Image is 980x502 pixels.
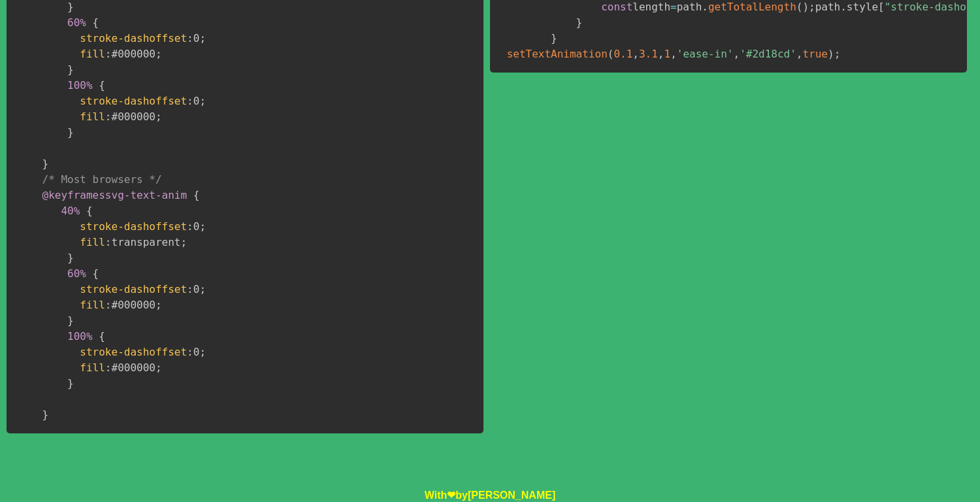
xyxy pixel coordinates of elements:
[796,48,803,60] span: ,
[187,95,193,107] span: :
[67,252,74,264] span: }
[86,205,93,217] span: {
[708,1,796,13] span: getTotalLength
[187,283,193,295] span: :
[670,48,677,60] span: ,
[155,110,162,123] span: ;
[42,189,105,201] span: @keyframes
[828,48,834,60] span: )
[840,1,847,13] span: .
[199,95,206,107] span: ;
[80,299,105,311] span: fill
[551,32,557,44] span: }
[80,48,105,60] span: fill
[42,173,162,186] span: /* Most browsers */
[93,16,99,29] span: {
[67,1,74,13] span: }
[67,377,74,390] span: }
[187,220,193,233] span: :
[80,236,105,248] span: fill
[199,32,206,44] span: ;
[639,48,658,60] span: 3.1
[802,48,828,60] span: true
[42,189,188,201] span: svg-text-anim
[658,48,664,60] span: ,
[632,48,639,60] span: ,
[80,346,187,358] span: stroke-dashoffset
[105,299,112,311] span: :
[740,48,796,60] span: '#2d18cd'
[67,126,74,139] span: }
[155,48,162,60] span: ;
[199,346,206,358] span: ;
[702,1,708,13] span: .
[155,299,162,311] span: ;
[468,490,555,501] a: [PERSON_NAME]
[733,48,740,60] span: ,
[105,361,112,374] span: :
[802,1,809,13] span: )
[809,1,815,13] span: ;
[105,48,112,60] span: :
[193,189,200,201] span: {
[42,409,49,421] span: }
[199,220,206,233] span: ;
[42,158,49,170] span: }
[447,490,455,501] span: ❤
[507,48,608,60] span: setTextAnimation
[199,283,206,295] span: ;
[664,48,671,60] span: 1
[80,361,105,374] span: fill
[67,314,74,327] span: }
[80,32,187,44] span: stroke-dashoffset
[180,236,187,248] span: ;
[67,79,93,92] span: 100%
[613,48,632,60] span: 0.1
[576,16,583,29] span: }
[878,1,885,13] span: [
[187,346,193,358] span: :
[155,361,162,374] span: ;
[80,95,187,107] span: stroke-dashoffset
[99,79,105,92] span: {
[608,48,614,60] span: (
[99,330,105,343] span: {
[67,63,74,76] span: }
[67,267,86,280] span: 60%
[834,48,841,60] span: ;
[796,1,803,13] span: (
[187,32,193,44] span: :
[93,267,99,280] span: {
[105,110,112,123] span: :
[677,48,734,60] span: 'ease-in'
[67,16,86,29] span: 60%
[61,205,80,217] span: 40%
[105,236,112,248] span: :
[670,1,677,13] span: =
[80,220,187,233] span: stroke-dashoffset
[67,330,93,343] span: 100%
[80,283,187,295] span: stroke-dashoffset
[601,1,632,13] span: const
[80,110,105,123] span: fill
